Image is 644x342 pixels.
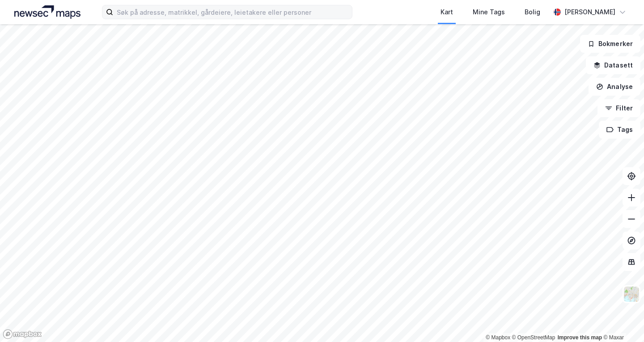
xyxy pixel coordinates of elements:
input: Søk på adresse, matrikkel, gårdeiere, leietakere eller personer [113,5,352,19]
div: Kart [441,7,453,17]
button: Tags [599,121,640,139]
a: Mapbox [486,334,510,341]
img: Z [623,286,640,303]
div: Mine Tags [473,7,505,17]
button: Bokmerker [580,35,640,53]
div: Kontrollprogram for chat [599,299,644,342]
button: Filter [597,99,640,117]
a: Improve this map [558,334,602,341]
a: Mapbox homepage [3,329,42,339]
button: Analyse [589,78,640,96]
iframe: Chat Widget [599,299,644,342]
div: Bolig [525,7,540,17]
img: logo.a4113a55bc3d86da70a041830d287a7e.svg [14,5,80,19]
a: OpenStreetMap [512,334,555,341]
button: Datasett [586,56,640,74]
div: [PERSON_NAME] [564,7,615,17]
